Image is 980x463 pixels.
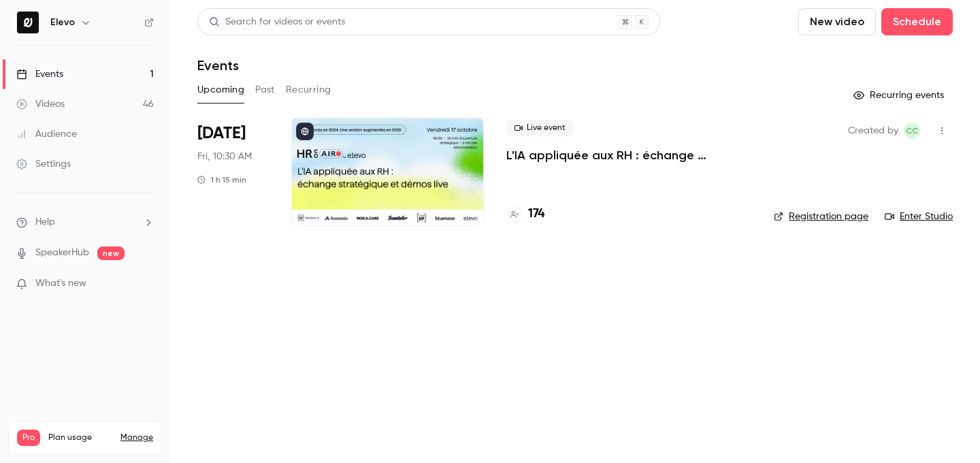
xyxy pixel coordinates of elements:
[50,16,75,29] h6: Elevo
[197,150,252,163] span: Fri, 10:30 AM
[197,117,269,226] div: Oct 17 Fri, 10:30 AM (Europe/Paris)
[528,205,544,223] h4: 174
[506,205,544,223] a: 174
[197,123,246,144] span: [DATE]
[48,432,112,443] span: Plan usage
[16,127,77,141] div: Audience
[197,79,244,101] button: Upcoming
[906,123,918,139] span: CC
[197,174,246,185] div: 1 h 15 min
[885,210,953,223] a: Enter Studio
[17,12,39,33] img: Elevo
[847,84,953,106] button: Recurring events
[798,8,876,35] button: New video
[881,8,953,35] button: Schedule
[506,147,752,163] a: L'IA appliquée aux RH : échange stratégique et démos live.
[16,67,63,81] div: Events
[35,276,86,291] span: What's new
[255,79,275,101] button: Past
[35,246,89,260] a: SpeakerHub
[16,97,65,111] div: Videos
[286,79,331,101] button: Recurring
[848,123,898,139] span: Created by
[209,15,345,29] div: Search for videos or events
[774,210,868,223] a: Registration page
[97,246,125,260] span: new
[16,157,71,171] div: Settings
[904,123,920,139] span: Clara Courtillier
[197,57,239,74] h1: Events
[16,215,154,229] li: help-dropdown-opener
[120,432,153,443] a: Manage
[506,120,574,136] span: Live event
[17,430,40,446] span: Pro
[35,215,55,229] span: Help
